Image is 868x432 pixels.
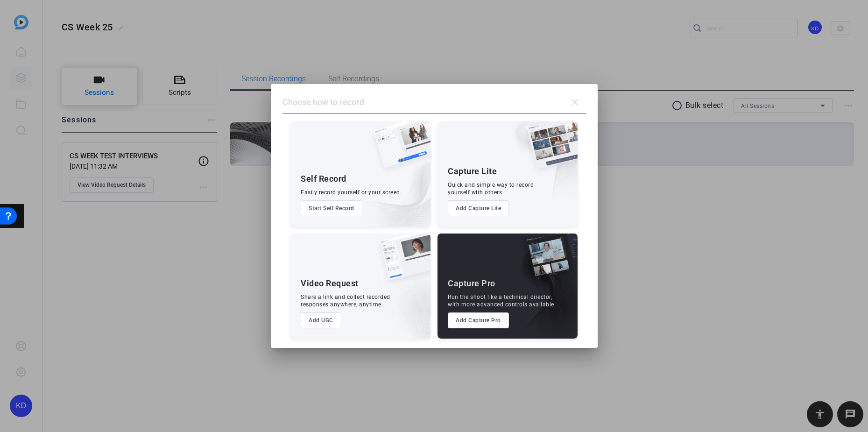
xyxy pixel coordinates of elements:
[301,200,362,216] button: Start Self Record
[448,293,556,308] div: Run the shoot like a technical director, with more advanced controls available.
[373,234,430,290] img: ugc-content.png
[448,181,534,196] div: Quick and simple way to record yourself with others.
[376,262,430,339] img: embarkstudio-ugc-content.png
[301,312,341,328] button: Add UGC
[448,278,495,289] div: Capture Pro
[448,312,509,328] button: Add Capture Pro
[349,142,430,227] img: embarkstudio-self-record.png
[301,293,390,308] div: Share a link and collect recorded responses anywhere, anytime.
[494,121,578,215] img: embarkstudio-capture-lite.png
[508,245,578,339] img: embarkstudio-capture-pro.png
[520,121,578,178] img: capture-lite.png
[569,97,580,108] mat-icon: close
[448,166,497,177] div: Capture Lite
[366,121,430,177] img: self-record.png
[448,200,509,216] button: Add Capture Lite
[516,234,578,290] img: capture-pro.png
[282,97,364,108] h1: Choose how to record
[301,278,359,289] div: Video Request
[301,189,402,196] div: Easily record yourself or your screen.
[301,173,346,184] div: Self Record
